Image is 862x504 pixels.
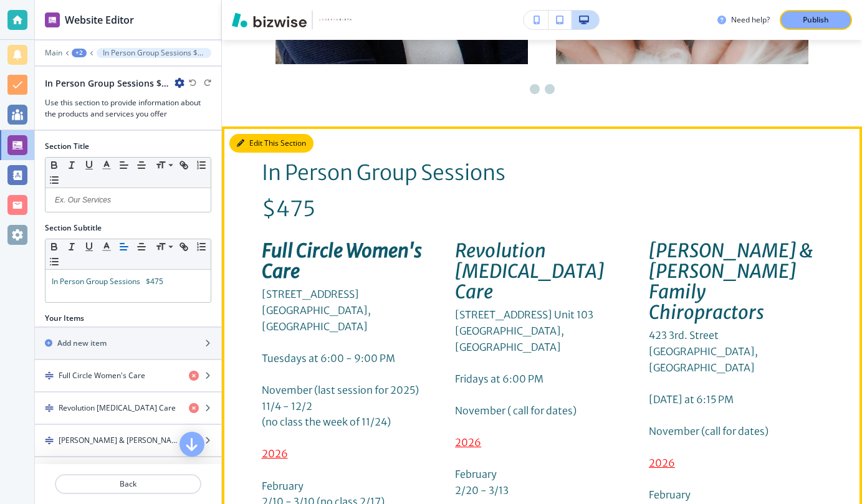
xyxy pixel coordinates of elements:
em: Full Circle Women's Care [262,239,425,283]
u: 2026 [455,436,481,449]
h4: Full Circle Women's Care [59,370,145,381]
em: [PERSON_NAME] & [PERSON_NAME] Family Chiropractors [649,239,817,324]
li: Go to slide 1 [527,82,542,97]
img: editor icon [45,12,60,27]
button: DragFull Circle Women's Care [35,360,221,392]
span: [STREET_ADDRESS] [262,288,359,300]
span: November (last session for 2025) [262,384,419,396]
img: Drag [45,404,54,412]
h4: Revolution [MEDICAL_DATA] Care [59,402,176,414]
button: Back [55,474,201,494]
img: Bizwise Logo [232,12,307,27]
u: 2026 [649,457,675,469]
h3: Need help? [731,14,770,26]
span: February [455,468,497,480]
button: +2 [72,49,87,57]
span: Fridays at 6:00 PM [455,373,544,385]
span: 11/4 - 12/2 [262,400,312,412]
p: Back [56,478,200,490]
button: Publish [780,10,852,30]
em: Revolution [MEDICAL_DATA] Care [455,239,607,303]
span: [GEOGRAPHIC_DATA], [GEOGRAPHIC_DATA] [455,325,566,353]
button: In Person Group Sessions $475-1 [97,48,211,58]
span: [DATE] at 6:15 PM [649,393,734,406]
button: Main [45,49,62,57]
span: In Person Group Sessions $475 [52,276,163,287]
h2: Add new item [57,338,107,349]
span: November ( call for dates) [455,404,577,417]
button: Edit This Section [229,134,314,153]
h2: Section Title [45,141,89,152]
h3: Use this section to provide information about the products and services you offer [45,97,211,120]
span: Tuesdays at 6:00 - 9:00 PM [262,352,395,364]
p: In Person Group Sessions $475-1 [103,49,205,57]
span: (no class the week of 11/24) [262,416,391,428]
span: November (call for dates) [649,425,769,437]
button: Drag[PERSON_NAME] & [PERSON_NAME] Family Chiropractors [35,425,221,457]
span: February [649,488,691,501]
h2: Your Items [45,313,84,324]
button: DragRevolution [MEDICAL_DATA] Care [35,392,221,425]
span: [STREET_ADDRESS] Unit 103 [455,308,593,321]
span: 423 3rd. Street [649,329,719,341]
li: Go to slide 2 [542,82,557,97]
img: Your Logo [318,16,352,24]
span: February [262,480,304,492]
h2: Website Editor [65,12,134,27]
span: [GEOGRAPHIC_DATA], [GEOGRAPHIC_DATA] [262,304,373,333]
button: DragSpinal Solutions [MEDICAL_DATA] [35,457,221,490]
span: In Person Group Sessions $475 [262,159,517,222]
h4: [PERSON_NAME] & [PERSON_NAME] Family Chiropractors [59,435,179,446]
p: Publish [803,14,829,26]
img: Drag [45,371,54,380]
h2: In Person Group Sessions $475-1 [45,77,170,90]
img: Drag [45,436,54,445]
h2: Section Subtitle [45,222,102,234]
span: [GEOGRAPHIC_DATA], [GEOGRAPHIC_DATA] [649,345,760,374]
button: Add new item [35,328,221,359]
u: 2026 [262,447,288,460]
span: 2/20 - 3/13 [455,484,509,497]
